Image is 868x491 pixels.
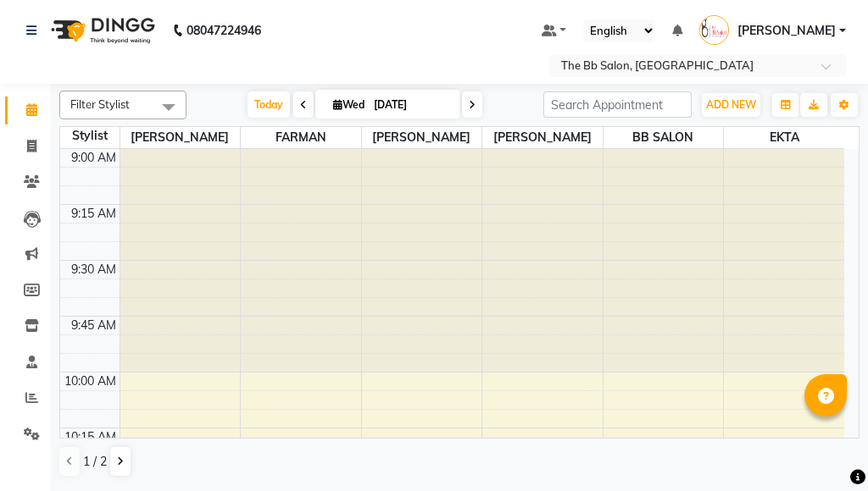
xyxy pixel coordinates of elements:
[70,97,130,111] span: Filter Stylist
[724,127,844,148] span: EKTA
[186,7,261,54] b: 08047224946
[369,92,453,118] input: 2025-09-03
[482,127,603,148] span: [PERSON_NAME]
[68,317,120,334] div: 9:45 AM
[362,127,482,148] span: [PERSON_NAME]
[120,127,241,148] span: [PERSON_NAME]
[699,15,729,45] img: DIPALI
[737,22,836,40] span: [PERSON_NAME]
[702,93,760,117] button: ADD NEW
[83,453,107,471] span: 1 / 2
[241,127,361,148] span: FARMAN
[706,98,756,111] span: ADD NEW
[248,91,290,118] span: Today
[61,428,120,446] div: 10:15 AM
[604,127,724,148] span: BB SALON
[543,91,692,118] input: Search Appointment
[68,205,120,223] div: 9:15 AM
[61,372,120,390] div: 10:00 AM
[797,423,851,474] iframe: chat widget
[68,261,120,279] div: 9:30 AM
[68,149,120,167] div: 9:00 AM
[60,127,120,145] div: Stylist
[43,7,159,54] img: logo
[329,98,369,111] span: Wed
